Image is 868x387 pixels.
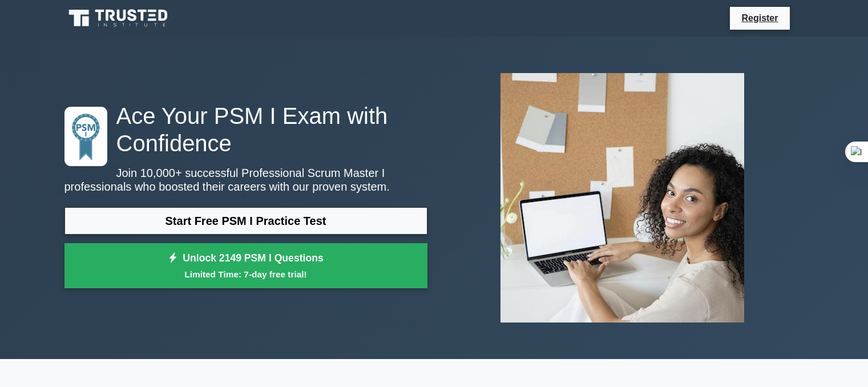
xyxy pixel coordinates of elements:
[64,102,427,157] h1: Ace Your PSM I Exam with Confidence
[64,166,427,193] p: Join 10,000+ successful Professional Scrum Master I professionals who boosted their careers with ...
[64,243,427,289] a: Unlock 2149 PSM I QuestionsLimited Time: 7-day free trial!
[79,268,413,281] small: Limited Time: 7-day free trial!
[64,207,427,235] a: Start Free PSM I Practice Test
[734,11,785,25] a: Register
